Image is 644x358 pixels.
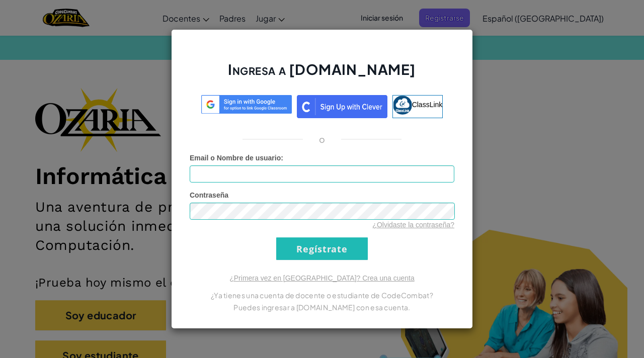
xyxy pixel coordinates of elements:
h2: Ingresa a [DOMAIN_NAME] [190,60,454,89]
img: log-in-google-sso.svg [201,95,292,114]
p: Puedes ingresar a [DOMAIN_NAME] con esa cuenta. [190,301,454,313]
p: o [319,133,325,145]
span: Email o Nombre de usuario [190,154,281,162]
a: ¿Olvidaste la contraseña? [372,221,454,229]
span: Contraseña [190,191,228,199]
a: ¿Primera vez en [GEOGRAPHIC_DATA]? Crea una cuenta [229,274,415,282]
img: clever_sso_button@2x.png [297,95,387,118]
input: Regístrate [276,237,368,260]
img: classlink-logo-small.png [393,96,412,115]
label: : [190,153,283,163]
span: ClassLink [412,101,443,109]
p: ¿Ya tienes una cuenta de docente o estudiante de CodeCombat? [190,289,454,301]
